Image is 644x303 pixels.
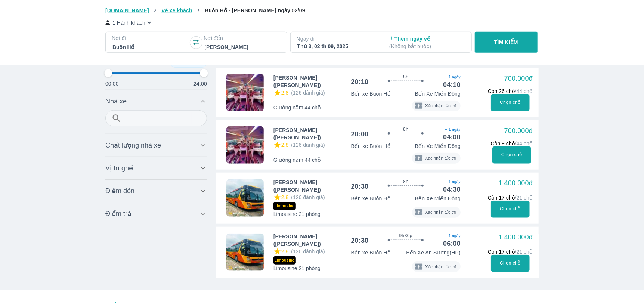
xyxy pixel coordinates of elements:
p: Bến xe Buôn Hồ [351,249,391,256]
span: [PERSON_NAME] ([PERSON_NAME]) [273,233,351,248]
p: Thêm ngày về [389,35,465,50]
span: (126 đánh giá) [291,142,325,148]
p: TÌM KIẾM [494,38,518,46]
span: [DOMAIN_NAME] [105,7,149,13]
span: / 44 chỗ [515,88,533,94]
div: Điểm trả [105,205,207,223]
nav: breadcrumb [105,7,539,14]
span: Còn 17 chỗ [488,195,533,201]
span: Xác nhận tức thì [423,155,459,162]
div: 20:00 [351,130,369,139]
img: image [226,126,264,164]
span: Vé xe khách [161,7,192,13]
p: Ngày đi [297,35,374,43]
p: 00:00 [105,80,119,87]
p: Bến xe Buôn Hồ [351,195,391,202]
p: 1 Hành khách [112,19,145,27]
span: 2.8 [281,90,288,96]
p: Bến Xe An Sương(HP) [406,249,461,256]
img: instant verification logo [414,208,423,217]
div: Chất lượng nhà xe [105,136,207,154]
div: 20:10 [351,77,369,86]
button: 1 Hành khách [105,19,153,27]
span: (126 đánh giá) [291,248,325,254]
button: Chọn chỗ [492,146,532,164]
span: 8h [403,126,408,132]
button: Chọn chỗ [491,201,530,218]
span: + 1 ngày [443,233,461,239]
p: Bến Xe Miền Đông [415,90,461,98]
span: / 21 chỗ [515,249,533,255]
p: 24:00 [193,80,207,87]
p: Bến xe Buôn Hồ [351,90,391,98]
span: Xác nhận tức thì [423,209,459,216]
span: 9h30p [399,233,412,239]
div: 20:30 [351,236,369,245]
span: 2.8 [281,194,288,200]
div: 1.400.000đ [499,233,533,242]
p: Bến Xe Miền Đông [415,195,461,202]
span: 8h [403,74,408,80]
span: Giường nằm 44 chỗ [273,104,321,111]
span: Điểm đón [105,186,134,195]
div: 1.400.000đ [499,179,533,188]
div: Điểm đón [105,182,207,200]
p: Bến xe Buôn Hồ [351,142,391,150]
div: Nhà xe [105,110,207,132]
button: Chọn chỗ [491,94,530,111]
span: 2.8 [281,248,288,254]
p: Bến Xe Miền Đông [415,142,461,150]
span: [PERSON_NAME] ([PERSON_NAME]) [273,74,351,89]
p: ( Không bắt buộc ) [389,43,465,50]
span: Limousine 21 phòng [273,210,321,218]
span: + 1 ngày [443,179,461,185]
span: 8h [403,179,408,185]
span: Xác nhận tức thì [423,263,459,270]
img: instant verification logo [414,154,423,163]
span: Giường nằm 44 chỗ [273,156,321,164]
div: 700.000đ [504,74,533,83]
button: TÌM KIẾM [475,32,537,53]
span: (126 đánh giá) [291,194,325,200]
span: / 44 chỗ [515,140,533,146]
img: image [226,74,264,111]
span: Còn 17 chỗ [488,249,533,255]
div: 04:10 [443,80,461,89]
span: Chất lượng nhà xe [105,141,161,150]
span: Còn 26 chỗ [488,88,533,94]
p: Nơi đi [112,34,189,42]
span: / 21 chỗ [515,195,533,201]
img: instant verification logo [414,262,423,271]
span: Còn 9 chỗ [491,140,533,146]
span: Limousine [273,202,296,210]
button: Chọn chỗ [491,255,530,272]
span: + 1 ngày [443,127,461,133]
img: image [226,234,264,271]
span: Nhà xe [105,97,127,106]
span: (126 đánh giá) [291,90,325,96]
div: 04:30 [443,185,461,194]
img: instant verification logo [414,101,423,110]
span: Limousine [273,256,296,265]
p: Nơi đến [204,34,281,42]
div: 04:00 [443,133,461,142]
span: [PERSON_NAME] ([PERSON_NAME]) [273,179,351,194]
div: Thứ 3, 02 th 09, 2025 [297,43,373,50]
div: Vị trí ghế [105,159,207,177]
span: Limousine 21 phòng [273,265,321,272]
span: [PERSON_NAME] ([PERSON_NAME]) [273,126,351,141]
span: 2.8 [281,142,288,148]
div: 06:00 [443,239,461,248]
div: 700.000đ [504,126,533,135]
span: Xác nhận tức thì [423,102,459,109]
span: Buôn Hồ - [PERSON_NAME] ngày 02/09 [205,7,305,13]
span: Điểm trả [105,209,131,218]
div: 20:30 [351,182,369,191]
img: image [226,179,264,217]
span: + 1 ngày [443,74,461,80]
div: Nhà xe [105,92,207,110]
span: Vị trí ghế [105,164,133,173]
